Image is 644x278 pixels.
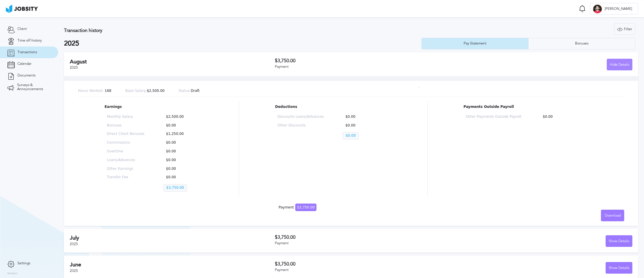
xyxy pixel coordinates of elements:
[163,132,201,136] p: $1,250.00
[107,115,145,119] p: Monthly Salary
[593,5,602,13] div: D
[105,105,203,109] p: Earnings
[6,5,38,13] img: ab4bad089aa723f57921c736e9817d99.png
[17,39,42,43] span: Time off history
[17,62,31,66] span: Calendar
[17,27,27,31] span: Client
[421,38,529,49] button: Pay Statement
[107,158,145,162] p: Loans/Advances
[342,115,389,119] p: $0.00
[107,132,145,136] p: Direct Client Bonuses
[163,115,201,119] p: $2,500.00
[17,50,37,54] span: Transactions
[163,184,187,192] p: $3,750.00
[466,115,521,119] p: Other Payments Outside Payroll
[606,262,632,274] div: Show Details
[125,89,147,93] span: Base Salary:
[17,74,35,78] span: Documents
[461,42,489,46] div: Pay Statement
[614,23,635,35] button: Filter
[607,59,632,70] button: Hide Details
[275,261,454,267] h3: $3,750.00
[163,158,201,162] p: $0.00
[70,269,78,273] span: 2025
[277,124,324,128] p: Other Discounts
[602,7,635,11] span: [PERSON_NAME]
[163,124,201,128] p: $0.00
[342,132,359,140] p: $0.00
[70,59,275,65] h2: August
[163,167,201,171] p: $0.00
[590,3,638,15] button: D[PERSON_NAME]
[163,175,201,179] p: $0.00
[17,83,51,91] span: Surveys & Announcements
[107,141,145,145] p: Commissions
[606,236,632,247] div: Show Details
[275,235,454,240] h3: $3,750.00
[64,28,377,33] h3: Transaction history
[70,65,78,69] span: 2025
[342,124,389,128] p: $0.00
[277,115,324,119] p: Discounts Loans/Advances
[601,210,624,221] button: Download
[107,124,145,128] p: Bonuses
[463,105,597,109] p: Payments Outside Payroll
[528,38,635,49] button: Bonuses
[125,89,165,93] p: $2,500.00
[540,115,595,119] p: $0.00
[607,59,632,71] div: Hide Details
[107,167,145,171] p: Other Earnings
[295,204,316,211] span: $3,750.00
[605,214,621,218] span: Download
[107,149,145,154] p: Overtime
[70,242,78,246] span: 2025
[163,141,201,145] p: $0.00
[275,241,454,245] div: Payment
[606,235,632,247] button: Show Details
[606,262,632,274] button: Show Details
[163,149,201,154] p: $0.00
[78,89,111,93] p: 168
[614,24,635,35] div: Filter
[279,206,316,210] div: Payment
[275,58,454,63] h3: $3,750.00
[70,262,275,268] h2: June
[64,40,421,48] h2: 2025
[179,89,191,93] span: Status:
[275,105,391,109] p: Deductions
[17,261,30,265] span: Settings
[107,175,145,179] p: Transfer Fee
[572,42,591,46] div: Bonuses
[179,89,200,93] p: Draft
[70,235,275,241] h2: July
[275,268,454,272] div: Payment
[78,89,104,93] span: Hours Worked:
[7,272,18,275] label: Version:
[275,65,454,69] div: Payment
